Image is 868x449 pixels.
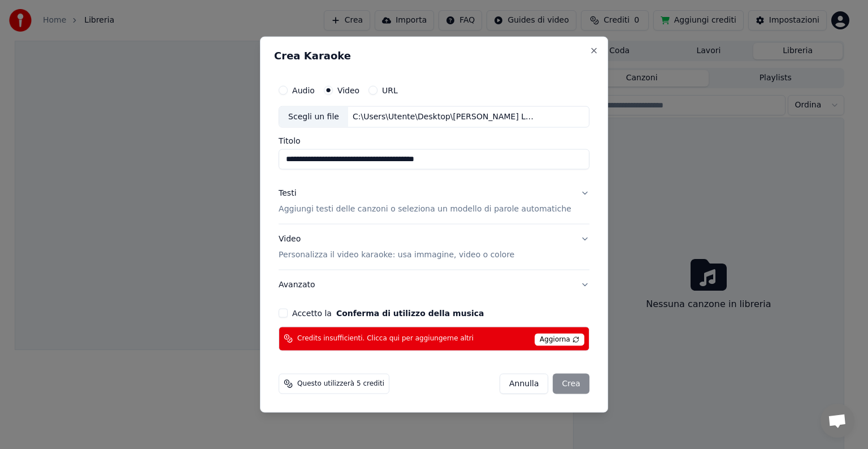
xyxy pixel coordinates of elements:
p: Aggiungi testi delle canzoni o seleziona un modello di parole automatiche [279,204,571,215]
label: Accetto la [292,309,484,317]
div: Scegli un file [279,107,348,127]
button: VideoPersonalizza il video karaoke: usa immagine, video o colore [279,225,589,270]
p: Personalizza il video karaoke: usa immagine, video o colore [279,249,514,260]
label: Video [337,87,359,94]
label: Titolo [279,137,589,145]
button: TestiAggiungi testi delle canzoni o seleziona un modello di parole automatiche [279,179,589,224]
span: Credits insufficienti. Clicca qui per aggiungerne altri [297,334,474,343]
button: Annulla [500,373,549,394]
div: C:\Users\Utente\Desktop\[PERSON_NAME] La Musica Che Gira Intorno [1].mp4 [348,111,540,123]
span: Aggiorna [535,333,584,346]
button: Avanzato [279,270,589,299]
h2: Crea Karaoke [274,51,594,61]
div: Testi [279,188,296,199]
label: Audio [292,87,315,94]
label: URL [382,87,398,94]
div: Video [279,234,514,261]
span: Questo utilizzerà 5 crediti [297,379,384,388]
button: Accetto la [336,309,484,317]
